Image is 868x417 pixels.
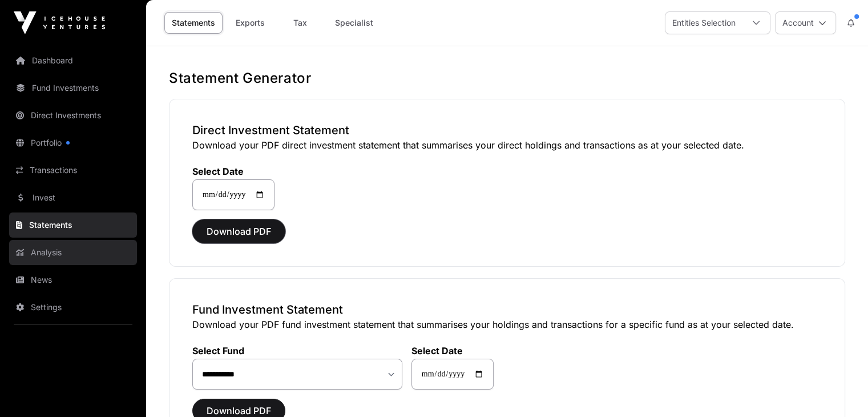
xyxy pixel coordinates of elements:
a: Invest [9,185,137,210]
a: Download PDF [192,231,285,242]
p: Download your PDF fund investment statement that summarises your holdings and transactions for a ... [192,318,822,331]
a: Dashboard [9,48,137,73]
a: Analysis [9,240,137,265]
a: Transactions [9,158,137,183]
button: Download PDF [192,219,285,243]
a: Specialist [328,12,381,34]
label: Select Date [411,345,494,356]
label: Select Date [192,166,274,177]
span: Download PDF [207,224,271,238]
a: Statements [9,212,137,238]
h1: Statement Generator [169,69,845,87]
h3: Direct Investment Statement [192,122,822,138]
a: Exports [227,12,273,34]
a: Portfolio [9,130,137,155]
a: Fund Investments [9,75,137,101]
a: Statements [164,12,223,34]
div: Entities Selection [665,12,742,34]
a: Settings [9,295,137,320]
iframe: Chat Widget [811,362,868,417]
a: Tax [277,12,323,34]
h3: Fund Investment Statement [192,302,822,318]
a: Direct Investments [9,103,137,128]
label: Select Fund [192,345,402,356]
a: News [9,267,137,292]
button: Account [775,11,836,34]
p: Download your PDF direct investment statement that summarises your direct holdings and transactio... [192,138,822,152]
img: Icehouse Ventures Logo [14,11,105,34]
